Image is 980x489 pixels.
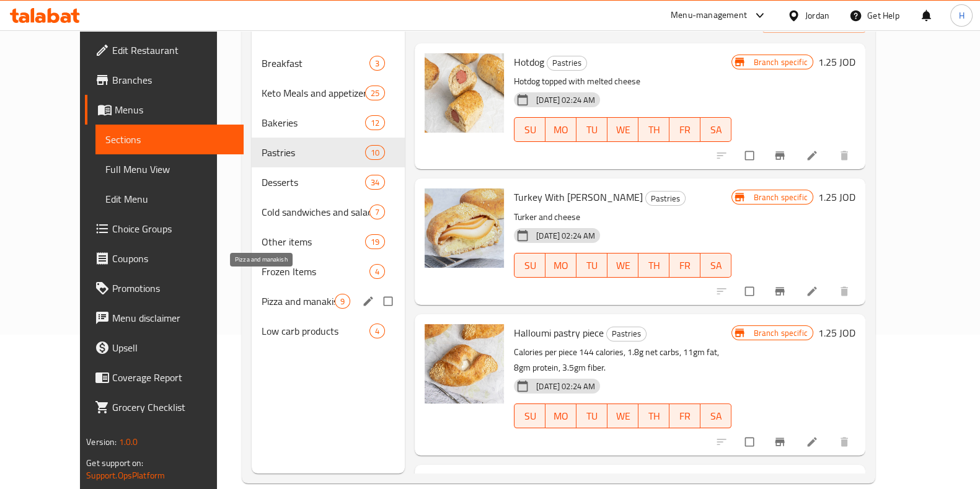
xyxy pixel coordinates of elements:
[700,403,731,428] button: SA
[738,280,764,303] span: Select to update
[818,53,855,71] h6: 1.25 JOD
[105,132,234,147] span: Sections
[262,264,369,279] span: Frozen Items
[85,65,244,95] a: Branches
[738,144,764,167] span: Select to update
[85,35,244,65] a: Edit Restaurant
[262,56,369,71] span: Breakfast
[112,43,234,58] span: Edit Restaurant
[252,257,405,286] div: Frozen Items4
[700,117,731,142] button: SA
[262,175,365,190] span: Desserts
[85,392,244,422] a: Grocery Checklist
[366,87,384,99] span: 25
[748,192,812,203] span: Branch specific
[514,403,545,428] button: SU
[519,257,541,275] span: SU
[262,294,335,309] span: Pizza and manakish
[818,188,855,206] h6: 1.25 JOD
[674,257,695,275] span: FR
[95,154,244,184] a: Full Menu View
[252,167,405,197] div: Desserts34
[119,434,138,450] span: 1.0.0
[612,257,633,275] span: WE
[112,251,234,266] span: Coupons
[581,257,603,275] span: TU
[576,117,607,142] button: TU
[705,121,726,139] span: SA
[607,327,646,341] span: Pastries
[671,8,747,23] div: Menu-management
[674,121,695,139] span: FR
[262,145,365,160] div: Pastries
[112,281,234,296] span: Promotions
[366,117,384,129] span: 12
[646,192,685,206] span: Pastries
[576,253,607,278] button: TU
[262,115,365,130] div: Bakeries
[262,324,369,338] div: Low carb products
[85,214,244,244] a: Choice Groups
[370,206,384,218] span: 7
[252,286,405,316] div: Pizza and manakish9edit
[519,121,541,139] span: SU
[112,340,234,355] span: Upsell
[638,403,669,428] button: TH
[369,264,385,279] div: items
[425,53,504,133] img: Hotdog
[105,162,234,177] span: Full Menu View
[643,407,664,425] span: TH
[262,205,369,219] span: Cold sandwiches and salads
[85,273,244,303] a: Promotions
[766,142,796,169] button: Branch-specific-item
[531,230,600,242] span: [DATE] 02:24 AM
[95,125,244,154] a: Sections
[700,253,731,278] button: SA
[115,102,234,117] span: Menus
[806,436,821,448] a: Edit menu item
[806,149,821,162] a: Edit menu item
[112,311,234,325] span: Menu disclaimer
[95,184,244,214] a: Edit Menu
[514,188,643,206] span: Turkey With [PERSON_NAME]
[335,294,350,309] div: items
[818,324,855,341] h6: 1.25 JOD
[643,257,664,275] span: TH
[514,74,731,89] p: Hotdog topped with melted cheese
[547,56,586,70] span: Pastries
[748,56,812,68] span: Branch specific
[366,177,384,188] span: 34
[519,407,541,425] span: SU
[86,455,143,471] span: Get support on:
[531,381,600,392] span: [DATE] 02:24 AM
[550,257,572,275] span: MO
[607,117,638,142] button: WE
[547,56,587,71] div: Pastries
[576,403,607,428] button: TU
[262,86,365,100] div: Keto Meals and appetizers
[550,121,572,139] span: MO
[674,407,695,425] span: FR
[252,316,405,346] div: Low carb products4
[112,370,234,385] span: Coverage Report
[766,428,796,456] button: Branch-specific-item
[514,117,545,142] button: SU
[806,285,821,297] a: Edit menu item
[86,467,165,483] a: Support.OpsPlatform
[581,121,603,139] span: TU
[85,303,244,333] a: Menu disclaimer
[705,407,726,425] span: SA
[805,9,829,22] div: Jordan
[425,324,504,403] img: Halloumi pastry piece
[365,175,385,190] div: items
[545,253,576,278] button: MO
[252,227,405,257] div: Other items19
[669,117,700,142] button: FR
[550,407,572,425] span: MO
[705,257,726,275] span: SA
[369,324,385,338] div: items
[112,400,234,415] span: Grocery Checklist
[369,56,385,71] div: items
